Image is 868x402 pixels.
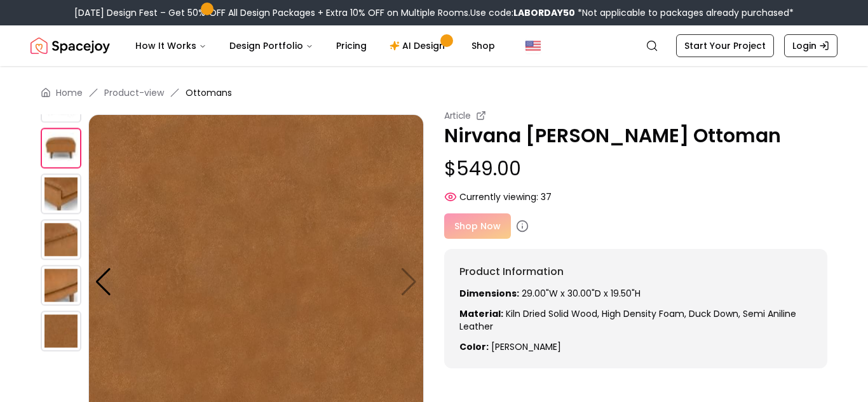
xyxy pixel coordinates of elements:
[470,6,575,19] span: Use code:
[104,86,164,99] a: Product-view
[459,307,503,320] strong: Material:
[56,86,83,99] a: Home
[459,191,538,203] span: Currently viewing:
[41,128,81,168] img: https://storage.googleapis.com/spacejoy-main/assets/627cdc1a2457500023114f1f/product_3_fnamhck07c99
[459,287,812,300] p: 29.00"W x 30.00"D x 19.50"H
[513,6,575,19] b: LABORDAY50
[379,33,459,58] a: AI Design
[784,34,837,57] a: Login
[575,6,794,19] span: *Not applicable to packages already purchased*
[31,33,110,58] a: Spacejoy
[41,219,81,260] img: https://storage.googleapis.com/spacejoy-main/assets/627cdc1a2457500023114f1f/product_5_0jo37klmlan2
[31,25,837,66] nav: Global
[41,82,81,123] img: https://storage.googleapis.com/spacejoy-main/assets/627cdc1a2457500023114f1f/product_2_elfn71hm7g9
[41,311,81,351] img: https://storage.googleapis.com/spacejoy-main/assets/627cdc1a2457500023114f1f/product_7_3jcko4knmaa2
[219,33,323,58] button: Design Portfolio
[526,38,541,53] img: United States
[444,124,827,147] p: Nirvana [PERSON_NAME] Ottoman
[459,287,519,300] strong: Dimensions:
[74,6,794,19] div: [DATE] Design Fest – Get 50% OFF All Design Packages + Extra 10% OFF on Multiple Rooms.
[186,86,232,99] span: Ottomans
[459,307,796,333] span: Kiln dried solid wood, high density foam, duck down, semi aniline leather
[459,264,812,279] h6: Product Information
[444,109,471,122] small: Article
[491,340,561,353] span: [PERSON_NAME]
[125,33,217,58] button: How It Works
[41,173,81,214] img: https://storage.googleapis.com/spacejoy-main/assets/627cdc1a2457500023114f1f/product_4_23jln1am9l2j
[41,86,827,99] nav: breadcrumb
[459,340,489,353] strong: Color:
[31,33,110,58] img: Spacejoy Logo
[461,33,505,58] a: Shop
[41,265,81,305] img: https://storage.googleapis.com/spacejoy-main/assets/627cdc1a2457500023114f1f/product_6_en8jk94d0mm
[676,34,774,57] a: Start Your Project
[326,33,377,58] a: Pricing
[541,191,552,203] span: 37
[444,157,827,180] p: $549.00
[125,33,505,58] nav: Main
